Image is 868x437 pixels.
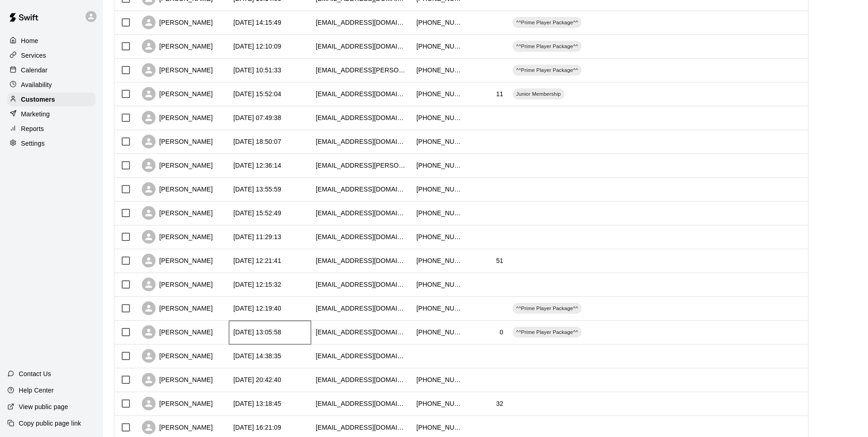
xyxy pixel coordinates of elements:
div: +13373753202 [416,304,462,313]
div: +13373972728 [416,256,462,265]
div: 2025-09-18 20:42:40 [233,375,281,384]
div: +13372637886 [416,66,462,75]
span: ^^Prime Player Package^^ [512,19,582,26]
div: +13374015815 [416,328,462,337]
div: [PERSON_NAME] [142,87,213,101]
div: jaycijames@gmail.com [316,304,407,313]
div: +13375801255 [416,42,462,51]
div: +13373784419 [416,161,462,170]
div: +13373961002 [416,375,462,384]
p: Help Center [19,386,54,395]
div: blaireasley@ymail.com [316,232,407,241]
div: [PERSON_NAME] [142,39,213,53]
div: [PERSON_NAME] [142,206,213,220]
div: mburns71790@net.com [316,351,407,361]
p: Calendar [21,66,48,75]
div: +19362018103 [416,232,462,241]
div: +13373967286 [416,89,462,98]
div: 2025-10-10 15:52:04 [233,89,281,98]
a: Home [7,34,96,48]
a: Services [7,49,96,62]
div: [PERSON_NAME] [142,158,213,172]
div: tavia.whitehead@yahoo.com [316,161,407,170]
div: +13378429210 [416,113,462,122]
div: [PERSON_NAME] [142,278,213,291]
p: Services [21,51,46,60]
div: [PERSON_NAME] [142,373,213,387]
div: ciarastorm32@gmail.com [316,399,407,408]
div: [PERSON_NAME] [142,397,213,410]
div: kaitlynjames312@gmail.com [316,208,407,218]
div: destiny.gallow@gmail.com [316,66,407,75]
div: 2025-09-27 12:15:32 [233,280,281,289]
p: Copy public page link [19,419,81,428]
div: kelsilucas16@gmail.com [316,185,407,194]
div: [PERSON_NAME] [142,135,213,148]
div: +14057064416 [416,18,462,27]
div: ravennworthen18@gmail.com [316,18,407,27]
div: awaldon002@yahoo.com [316,423,407,432]
div: Junior Membership [512,88,565,99]
span: ^^Prime Player Package^^ [512,43,582,50]
div: 2025-09-28 11:29:13 [233,232,281,241]
span: ^^Prime Player Package^^ [512,328,582,336]
div: +13373046115 [416,185,462,194]
div: 2025-10-11 10:51:33 [233,66,281,75]
span: ^^Prime Player Package^^ [512,305,582,312]
div: Marketing [7,107,96,121]
div: 11 [496,89,503,98]
div: 2025-09-23 14:38:35 [233,351,281,361]
div: [PERSON_NAME] [142,111,213,125]
div: [PERSON_NAME] [142,301,213,315]
div: laurendelane@aol.com [316,42,407,51]
div: [PERSON_NAME] [142,325,213,339]
div: ^^Prime Player Package^^ [512,303,582,314]
div: [PERSON_NAME] [142,16,213,29]
div: 2025-09-17 13:18:45 [233,399,281,408]
p: Customers [21,95,55,104]
div: [PERSON_NAME] [142,230,213,244]
div: pplush11@gmail.com [316,113,407,122]
div: [PERSON_NAME] [142,63,213,77]
div: +13375709974 [416,399,462,408]
div: 2025-09-24 13:05:58 [233,328,281,337]
div: nikkisteward14@aol.com [316,280,407,289]
div: [PERSON_NAME] [142,254,213,268]
div: 2025-10-06 12:36:14 [233,161,281,170]
p: Marketing [21,109,50,119]
p: Contact Us [19,369,51,378]
div: jodtsgirls@aol.com [316,137,407,146]
div: ^^Prime Player Package^^ [512,65,582,76]
div: 2025-09-29 13:55:59 [233,185,281,194]
a: Reports [7,122,96,136]
div: 2025-10-11 12:10:09 [233,42,281,51]
div: +13378848457 [416,280,462,289]
p: Availability [21,80,52,89]
div: 32 [496,399,503,408]
a: Settings [7,137,96,150]
div: 51 [496,256,503,265]
div: 2025-10-09 07:49:38 [233,113,281,122]
p: View public page [19,402,68,411]
span: ^^Prime Player Package^^ [512,66,582,74]
div: +18167789735 [416,208,462,218]
div: 0 [500,328,503,337]
div: 2025-09-28 15:52:49 [233,208,281,218]
div: [PERSON_NAME] [142,182,213,196]
div: april_m_roberts@yahoo.com [316,89,407,98]
div: +19037014169 [416,423,462,432]
div: 2025-10-11 14:15:49 [233,18,281,27]
div: garrickirvin@gmail.com [316,328,407,337]
div: [PERSON_NAME] [142,421,213,434]
div: 2025-09-15 16:21:09 [233,423,281,432]
div: 2025-09-27 12:21:41 [233,256,281,265]
a: Calendar [7,63,96,77]
p: Settings [21,139,45,148]
div: [PERSON_NAME] [142,349,213,363]
div: ^^Prime Player Package^^ [512,327,582,338]
div: Customers [7,93,96,106]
